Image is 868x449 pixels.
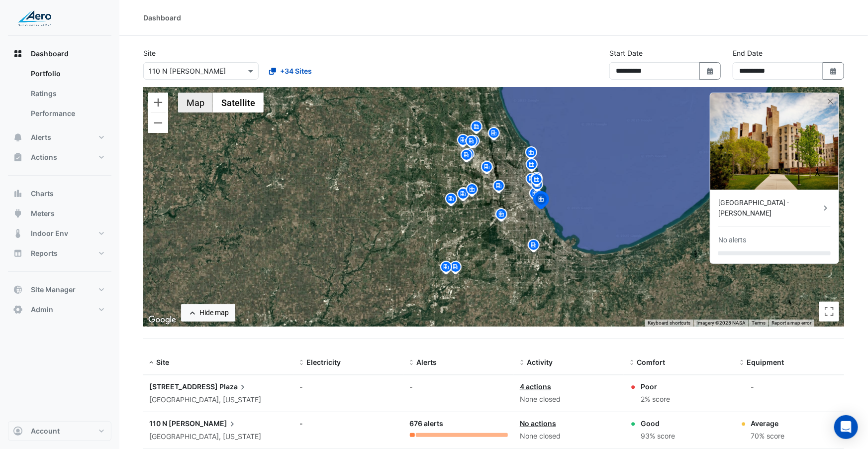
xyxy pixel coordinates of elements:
[23,84,111,104] a: Ratings
[299,418,397,429] div: -
[733,48,763,58] label: End Date
[493,207,509,224] img: site-pin.svg
[148,113,168,133] button: Zoom out
[752,320,766,326] a: Terms (opens in new tab)
[772,320,811,326] a: Report a map error
[13,189,23,199] app-icon: Charts
[13,209,23,219] app-icon: Meters
[529,172,545,190] img: site-pin.svg
[520,394,618,405] div: None closed
[23,64,111,84] a: Portfolio
[529,171,545,188] img: site-pin.svg
[8,127,111,147] button: Alerts
[448,260,464,277] img: site-pin.svg
[819,302,839,322] button: Toggle fullscreen view
[13,248,23,258] app-icon: Reports
[31,228,68,238] span: Indoor Env
[456,186,472,204] img: site-pin.svg
[479,160,495,177] img: site-pin.svg
[455,187,471,204] img: site-pin.svg
[8,147,111,167] button: Actions
[146,314,179,327] a: Click to see this area on Google Maps
[213,93,264,112] button: Show satellite imagery
[834,415,858,439] div: Open Intercom Messenger
[149,431,288,443] div: [GEOGRAPHIC_DATA], [US_STATE]
[751,431,785,442] div: 70% score
[149,382,218,391] span: [STREET_ADDRESS]
[31,189,54,199] span: Charts
[13,285,23,295] app-icon: Site Manager
[31,152,57,162] span: Actions
[8,421,111,441] button: Account
[31,248,58,258] span: Reports
[718,198,821,219] div: [GEOGRAPHIC_DATA] - [PERSON_NAME]
[523,145,539,163] img: site-pin.svg
[8,44,111,64] button: Dashboard
[156,358,169,366] span: Site
[181,304,235,322] button: Hide map
[31,49,69,59] span: Dashboard
[178,93,213,112] button: Show street map
[751,381,755,392] div: -
[13,152,23,162] app-icon: Actions
[486,126,502,143] img: site-pin.svg
[146,314,179,327] img: Google
[8,224,111,243] button: Indoor Env
[143,12,181,23] div: Dashboard
[609,48,643,58] label: Start Date
[520,419,556,428] a: No actions
[710,93,839,190] img: University of Chicago - Hinds
[306,358,341,366] span: Electricity
[529,177,545,195] img: site-pin.svg
[464,182,480,200] img: site-pin.svg
[527,186,543,204] img: site-pin.svg
[530,190,552,214] img: site-pin-selected.svg
[637,358,665,366] span: Comfort
[13,49,23,59] app-icon: Dashboard
[491,179,507,196] img: site-pin.svg
[417,358,437,366] span: Alerts
[520,382,551,391] a: 4 actions
[718,235,746,245] div: No alerts
[31,285,76,295] span: Site Manager
[8,280,111,300] button: Site Manager
[751,418,785,429] div: Average
[13,305,23,315] app-icon: Admin
[8,64,111,127] div: Dashboard
[443,192,459,209] img: site-pin.svg
[466,134,482,151] img: site-pin.svg
[8,300,111,320] button: Admin
[524,157,540,175] img: site-pin.svg
[263,62,318,80] button: +34 Sites
[455,133,471,150] img: site-pin.svg
[641,381,670,392] div: Poor
[469,119,484,137] img: site-pin.svg
[461,147,477,164] img: site-pin.svg
[526,238,542,255] img: site-pin.svg
[524,172,540,189] img: site-pin.svg
[8,204,111,224] button: Meters
[149,394,288,406] div: [GEOGRAPHIC_DATA], [US_STATE]
[696,320,746,326] span: Imagery ©2025 NASA
[706,67,715,75] fa-icon: Select Date
[23,104,111,123] a: Performance
[464,134,480,151] img: site-pin.svg
[199,308,229,318] div: Hide map
[410,418,508,430] div: 676 alerts
[8,184,111,204] button: Charts
[641,418,675,429] div: Good
[149,419,167,428] span: 110 N
[747,358,784,366] span: Equipment
[219,381,248,392] span: Plaza
[31,209,55,219] span: Meters
[31,426,60,436] span: Account
[13,132,23,142] app-icon: Alerts
[280,66,312,76] span: +34 Sites
[148,93,168,112] button: Zoom in
[31,305,53,315] span: Admin
[438,260,454,277] img: site-pin.svg
[641,394,670,405] div: 2% score
[648,320,690,327] button: Keyboard shortcuts
[829,67,838,75] fa-icon: Select Date
[459,148,475,165] img: site-pin.svg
